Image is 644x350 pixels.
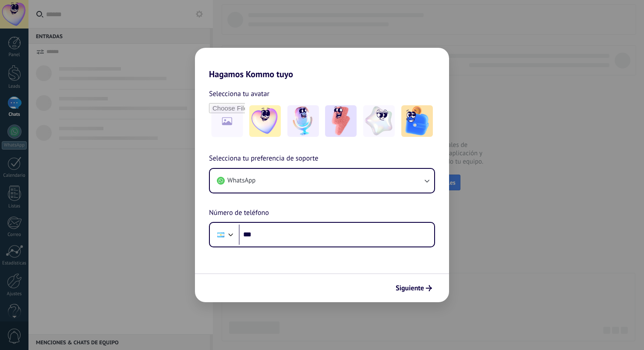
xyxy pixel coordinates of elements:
[212,225,229,244] div: Argentina: + 54
[209,88,269,100] span: Selecciona tu avatar
[287,105,319,137] img: -2.jpeg
[363,105,395,137] img: -4.jpeg
[249,105,281,137] img: -1.jpeg
[396,285,424,291] span: Siguiente
[195,48,449,79] h2: Hagamos Kommo tuyo
[210,169,434,193] button: WhatsApp
[392,281,436,296] button: Siguiente
[227,176,255,185] span: WhatsApp
[325,105,357,137] img: -3.jpeg
[209,207,269,219] span: Número de teléfono
[209,153,318,164] span: Selecciona tu preferencia de soporte
[401,105,433,137] img: -5.jpeg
